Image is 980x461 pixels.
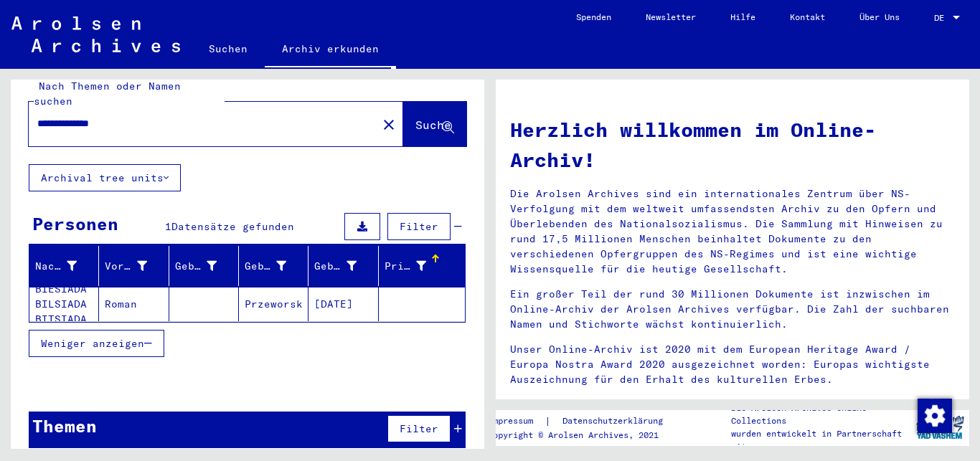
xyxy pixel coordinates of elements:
button: Clear [374,110,403,138]
mat-header-cell: Nachname [29,246,99,286]
mat-label: Nach Themen oder Namen suchen [34,80,181,108]
a: Impressum [488,414,545,429]
mat-cell: [DATE] [308,287,378,321]
mat-icon: close [380,116,397,133]
div: | [488,414,680,429]
span: Filter [400,220,438,233]
div: Geburtsname [175,255,238,277]
a: Datenschutzerklärung [551,414,680,429]
p: wurden entwickelt in Partnerschaft mit [731,427,910,453]
div: Geburt‏ [245,255,308,277]
mat-header-cell: Geburt‏ [239,246,308,286]
p: Die Arolsen Archives Online-Collections [731,401,910,427]
a: Suchen [192,32,265,66]
button: Weniger anzeigen [29,330,164,357]
div: Geburtsname [175,259,217,274]
div: Geburt‏ [245,259,286,274]
button: Archival tree units [29,164,181,191]
div: Themen [32,413,97,439]
div: Geburtsdatum [314,255,377,277]
div: Prisoner # [385,259,426,274]
span: Weniger anzeigen [41,337,144,350]
p: Ein großer Teil der rund 30 Millionen Dokumente ist inzwischen im Online-Archiv der Arolsen Archi... [510,287,955,332]
span: Filter [400,422,438,435]
span: Suche [415,118,451,132]
mat-header-cell: Vorname [99,246,169,286]
p: Copyright © Arolsen Archives, 2021 [488,429,680,442]
mat-cell: Roman [99,287,169,321]
mat-cell: BIESIADA BILSIADA BITSIADA [29,287,99,321]
mat-header-cell: Prisoner # [379,246,465,286]
mat-header-cell: Geburtsdatum [308,246,378,286]
p: Unser Online-Archiv ist 2020 mit dem European Heritage Award / Europa Nostra Award 2020 ausgezeic... [510,342,955,387]
img: Zustimmung ändern [918,399,952,433]
div: Vorname [105,255,168,277]
div: Personen [32,211,118,237]
button: Suche [403,102,466,146]
h1: Herzlich willkommen im Online-Archiv! [510,115,955,175]
div: Vorname [105,259,146,274]
div: Nachname [35,255,98,277]
img: Arolsen_neg.svg [11,16,180,52]
span: Datensätze gefunden [171,220,294,233]
a: Archiv erkunden [265,32,396,69]
span: DE [934,13,950,23]
mat-header-cell: Geburtsname [169,246,239,286]
div: Nachname [35,259,77,274]
button: Filter [387,415,451,442]
img: yv_logo.png [913,409,967,445]
button: Filter [387,213,451,240]
div: Geburtsdatum [314,259,356,274]
span: 1 [165,220,171,233]
p: Die Arolsen Archives sind ein internationales Zentrum über NS-Verfolgung mit dem weltweit umfasse... [510,186,955,277]
div: Prisoner # [385,255,448,277]
mat-cell: Przeworsk [239,287,308,321]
